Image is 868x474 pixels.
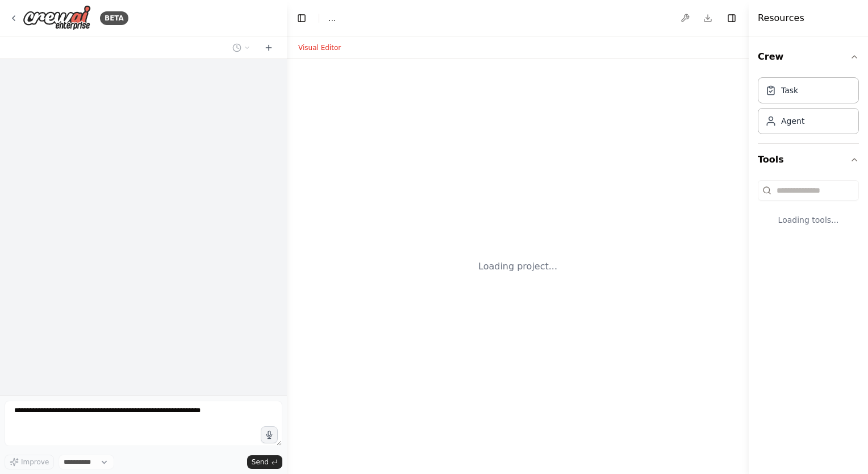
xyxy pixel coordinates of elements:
div: Tools [758,176,859,244]
button: Visual Editor [291,41,348,55]
span: Improve [21,458,49,467]
span: ... [328,13,336,24]
div: Loading tools... [758,205,859,235]
button: Hide right sidebar [724,10,740,26]
img: Logo [23,5,91,31]
button: Start a new chat [260,41,278,55]
button: Hide left sidebar [294,10,310,26]
button: Switch to previous chat [228,41,255,55]
button: Send [247,455,282,469]
button: Click to speak your automation idea [261,426,278,443]
button: Improve [5,455,54,469]
div: BETA [100,11,128,25]
div: Loading project... [478,260,557,273]
button: Tools [758,144,859,176]
nav: breadcrumb [328,13,336,24]
div: Task [781,85,798,96]
span: Send [252,458,269,467]
div: Agent [781,115,804,127]
button: Crew [758,41,859,73]
div: Crew [758,73,859,143]
h4: Resources [758,11,804,25]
